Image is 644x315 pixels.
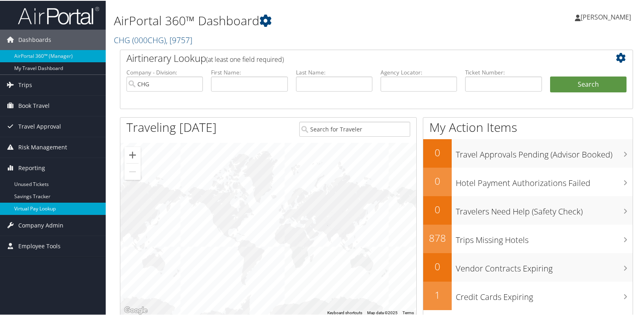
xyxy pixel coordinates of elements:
[18,74,32,94] span: Trips
[423,259,452,273] h2: 0
[122,304,149,315] a: Open this area in Google Maps (opens a new window)
[456,230,633,245] h3: Trips Missing Hotels
[122,304,149,315] img: Google
[423,118,633,135] h1: My Action Items
[465,68,542,76] label: Ticket Number:
[18,95,50,115] span: Book Travel
[423,202,452,216] h2: 0
[296,68,372,76] label: Last Name:
[132,34,166,45] span: ( 000CHG )
[423,252,633,281] a: 0Vendor Contracts Expiring
[18,214,63,235] span: Company Admin
[18,5,99,24] img: airportal-logo.png
[423,224,633,252] a: 878Trips Missing Hotels
[126,50,584,64] h2: Airtinerary Lookup
[18,29,51,49] span: Dashboards
[299,121,410,136] input: Search for Traveler
[18,116,61,136] span: Travel Approval
[423,195,633,224] a: 0Travelers Need Help (Safety Check)
[423,287,452,301] h2: 1
[456,287,633,302] h3: Credit Cards Expiring
[550,76,627,92] button: Search
[124,163,141,179] button: Zoom out
[456,144,633,160] h3: Travel Approvals Pending (Advisor Booked)
[18,235,61,256] span: Employee Tools
[327,309,362,315] button: Keyboard shortcuts
[166,34,192,45] span: , [ 9757 ]
[423,145,452,159] h2: 0
[126,118,217,135] h1: Traveling [DATE]
[423,167,633,195] a: 0Hotel Payment Authorizations Failed
[381,68,457,76] label: Agency Locator:
[456,201,633,217] h3: Travelers Need Help (Safety Check)
[423,138,633,167] a: 0Travel Approvals Pending (Advisor Booked)
[126,68,203,76] label: Company - Division:
[367,310,398,314] span: Map data ©2025
[581,12,631,21] span: [PERSON_NAME]
[456,173,633,188] h3: Hotel Payment Authorizations Failed
[402,310,414,314] a: Terms (opens in new tab)
[114,11,464,28] h1: AirPortal 360™ Dashboard
[456,258,633,273] h3: Vendor Contracts Expiring
[211,68,287,76] label: First Name:
[124,146,141,162] button: Zoom in
[423,230,452,244] h2: 878
[18,136,67,157] span: Risk Management
[423,173,452,187] h2: 0
[423,281,633,309] a: 1Credit Cards Expiring
[206,54,284,63] span: (at least one field required)
[18,157,45,177] span: Reporting
[575,4,639,28] a: [PERSON_NAME]
[114,34,192,45] a: CHG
